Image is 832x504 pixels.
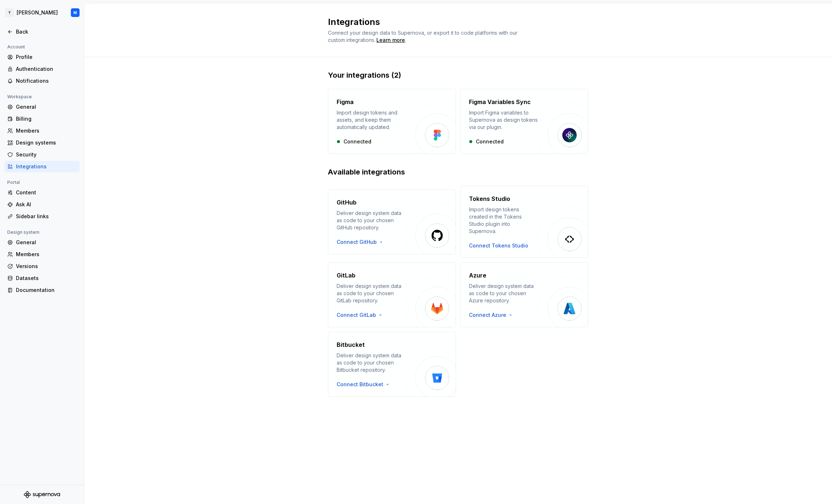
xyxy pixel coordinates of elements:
div: Deliver design system data as code to your chosen GitHub repository. [337,210,405,231]
a: Profile [4,51,80,63]
h2: Integrations [328,16,580,28]
div: Integrations [16,163,77,170]
div: Deliver design system data as code to your chosen GitLab repository. [337,283,405,304]
div: Billing [16,115,77,122]
a: Versions [4,260,80,272]
div: Design systems [16,139,77,146]
div: Notifications [16,77,77,85]
div: Ask AI [16,201,77,208]
div: [PERSON_NAME] [17,9,58,16]
div: Sidebar links [16,213,77,220]
a: Datasets [4,272,80,284]
div: Content [16,189,77,196]
button: Connect Bitbucket [337,381,393,388]
div: Back [16,28,77,35]
div: Members [16,251,77,258]
div: Documentation [16,287,77,294]
a: Content [4,187,80,198]
span: Connect GitLab [337,311,376,319]
div: Workspace [4,92,35,101]
h2: Your integrations (2) [328,70,588,80]
a: Security [4,149,80,160]
a: Back [4,26,80,38]
button: FigmaImport design tokens and assets, and keep them automatically updated.Connected [328,89,456,154]
button: AzureDeliver design system data as code to your chosen Azure repository.Connect Azure [460,262,588,327]
div: Deliver design system data as code to your chosen Azure repository. [469,283,538,304]
a: Members [4,125,80,137]
div: Members [16,127,77,134]
span: Connect your design data to Supernova, or export it to code platforms with our custom integrations. [328,30,519,43]
a: General [4,237,80,248]
div: Import Figma variables to Supernova as design tokens via our plugin. [469,109,538,131]
div: M [73,10,77,16]
div: Y [5,8,14,17]
h4: GitHub [337,198,357,207]
a: Authentication [4,63,80,75]
a: Notifications [4,75,80,87]
div: Security [16,151,77,158]
a: Design systems [4,137,80,148]
a: Learn more [376,36,405,44]
button: GitHubDeliver design system data as code to your chosen GitHub repository.Connect GitHub [328,186,456,258]
a: Billing [4,113,80,125]
button: Connect GitLab [337,311,386,319]
button: Y[PERSON_NAME]M [1,5,82,21]
h4: GitLab [337,271,355,280]
div: Datasets [16,275,77,282]
button: Connect GitHub [337,238,387,246]
span: . [375,38,406,43]
h2: Available integrations [328,167,588,177]
h4: Tokens Studio [469,194,510,203]
h4: Figma [337,98,354,106]
button: Figma Variables SyncImport Figma variables to Supernova as design tokens via our plugin.Connected [460,89,588,154]
span: Connect GitHub [337,238,377,246]
a: General [4,101,80,113]
a: Ask AI [4,199,80,210]
a: Integrations [4,161,80,172]
span: Connect Bitbucket [337,381,383,388]
button: Connect Tokens Studio [469,242,528,249]
button: Tokens StudioImport design tokens created in the Tokens Studio plugin into Supernova.Connect Toke... [460,186,588,258]
a: Documentation [4,284,80,296]
div: Versions [16,263,77,270]
svg: Supernova Logo [24,491,60,498]
a: Sidebar links [4,211,80,222]
div: General [16,239,77,246]
h4: Bitbucket [337,340,365,349]
button: Connect Azure [469,311,516,319]
div: Portal [4,178,23,187]
div: Profile [16,53,77,61]
div: Import design tokens created in the Tokens Studio plugin into Supernova. [469,206,538,235]
div: General [16,103,77,111]
button: BitbucketDeliver design system data as code to your chosen Bitbucket repository.Connect Bitbucket [328,332,456,397]
button: GitLabDeliver design system data as code to your chosen GitLab repository.Connect GitLab [328,262,456,327]
a: Members [4,249,80,260]
h4: Azure [469,271,486,280]
div: Import design tokens and assets, and keep them automatically updated. [337,109,405,131]
div: Design system [4,228,42,237]
span: Connect Azure [469,311,506,319]
div: Account [4,43,28,51]
div: Deliver design system data as code to your chosen Bitbucket repository. [337,352,405,374]
div: Authentication [16,65,77,73]
h4: Figma Variables Sync [469,98,531,106]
